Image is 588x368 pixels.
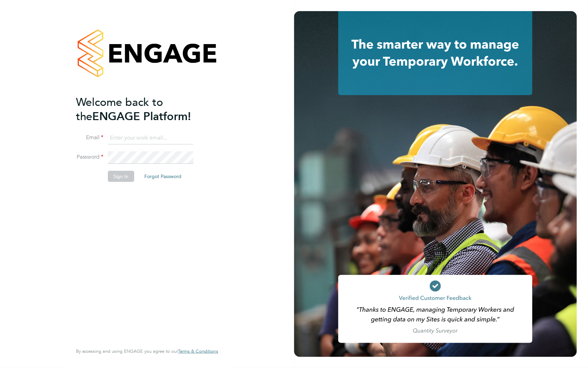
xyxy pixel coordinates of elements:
[108,132,194,144] input: Enter your work email...
[178,349,218,354] a: Terms & Conditions
[76,95,163,123] span: Welcome back to the
[76,153,104,161] label: Password
[76,134,104,141] label: Email
[139,171,187,182] button: Forgot Password
[108,171,134,182] button: Sign In
[76,348,218,354] span: By accessing and using ENGAGE you agree to our
[76,95,211,124] h2: ENGAGE Platform!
